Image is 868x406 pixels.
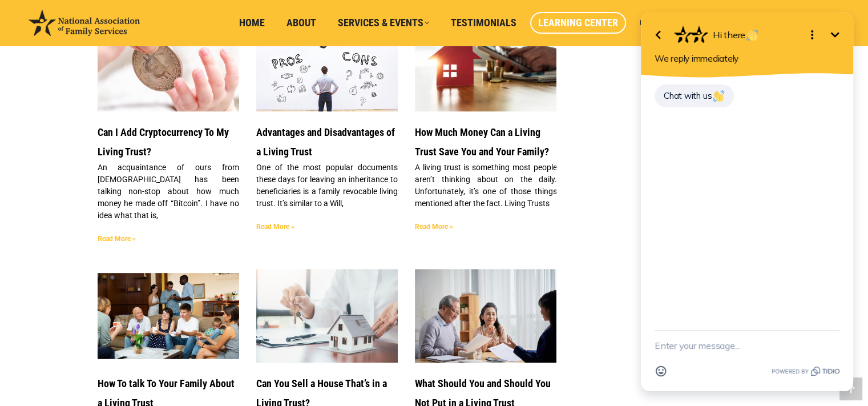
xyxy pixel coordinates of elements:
a: Blog Header Image. Parent Giving a Crypto coin to their baby [98,18,239,112]
img: Blog Header Image. Parent Giving a Crypto coin to their baby [96,18,240,112]
a: Can I Add Cryptocurrency To My Living Trust? [98,126,229,158]
img: Can you sell a home that's under a living trust? [255,268,398,364]
img: What You Should and Should Not Include in Your Living Trust [414,268,558,364]
p: An acquaintance of ours from [DEMOGRAPHIC_DATA] has been talking non-stop about how much money he... [98,162,239,222]
span: About [286,17,316,29]
a: Home [231,12,273,34]
a: Read more about Advantages and Disadvantages of a Living Trust [256,223,294,231]
a: Learning Center [530,12,626,34]
a: Can you sell a home that's under a living trust? [256,269,398,363]
a: Read more about Can I Add Cryptocurrency To My Living Trust? [98,235,136,243]
textarea: New message [29,331,213,360]
span: Hi there [87,29,133,41]
button: Open Emoji picker [24,360,46,382]
span: Home [239,17,265,29]
a: How Much Money Can a Living Trust Save You and Your Family? [415,126,549,158]
span: We reply immediately [29,53,112,64]
a: Powered by Tidio. [146,364,213,378]
a: Advantages and Disadvantages of a Living Trust [256,126,395,158]
a: How To talk To Your Family About a Living Trust [98,269,239,363]
p: A living trust is something most people aren’t thinking about on the daily. Unfortunately, it’s o... [415,162,556,210]
p: One of the most popular documents these days for leaving an inheritance to beneficiaries is a fam... [256,162,398,210]
img: National Association of Family Services [29,10,140,36]
span: Chat with us [38,90,99,101]
a: About [278,12,324,34]
img: 👋 [87,90,98,102]
a: How much money can a living trust save you? [415,18,556,112]
img: How To talk To Your Family About a Living Trust [96,273,240,359]
a: Read more about How Much Money Can a Living Trust Save You and Your Family? [415,223,453,231]
button: Minimize [197,23,220,46]
span: Learning Center [538,17,618,29]
img: Advantages and Disadvantages of a Living Trust [255,17,398,112]
span: Services & Events [338,17,429,29]
img: 👋 [120,30,132,41]
a: What You Should and Should Not Include in Your Living Trust [415,269,556,363]
span: Testimonials [451,17,516,29]
button: Open options [175,23,197,46]
a: Advantages and Disadvantages of a Living Trust [256,18,398,112]
img: How much money can a living trust save you? [414,17,558,112]
a: Testimonials [443,12,524,34]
